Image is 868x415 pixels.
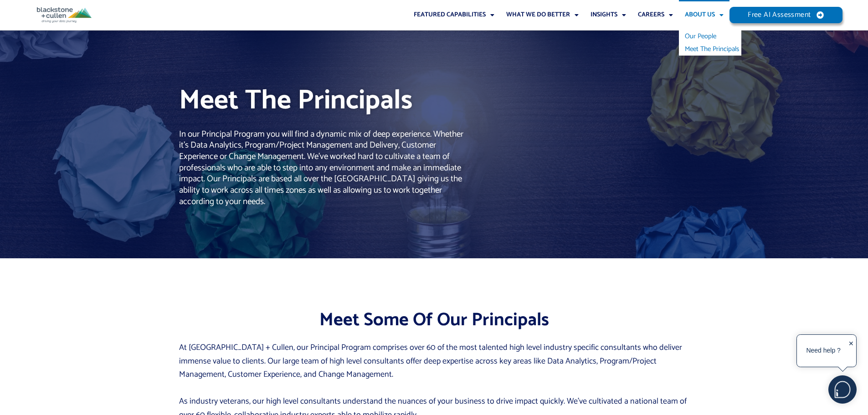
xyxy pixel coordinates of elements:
h2: Meet Some Of Our Principals [179,308,689,332]
span: Free AI Assessment [748,11,811,19]
img: users%2F5SSOSaKfQqXq3cFEnIZRYMEs4ra2%2Fmedia%2Fimages%2F-Bulle%20blanche%20sans%20fond%20%2B%20ma... [829,376,856,403]
ul: About Us [679,30,741,56]
div: Need help ? [798,336,848,365]
div: ✕ [848,337,854,365]
h1: Meet The Principals [179,82,433,120]
h2: In our Principal Program you will find a dynamic mix of deep experience. Whether it’s Data Analyt... [179,129,465,208]
a: Free AI Assessment [729,7,842,23]
a: Meet The Principals [679,43,741,56]
a: Our People [679,30,741,43]
p: At [GEOGRAPHIC_DATA] + Cullen, our Principal Program comprises over 60 of the most talented high ... [179,341,689,382]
